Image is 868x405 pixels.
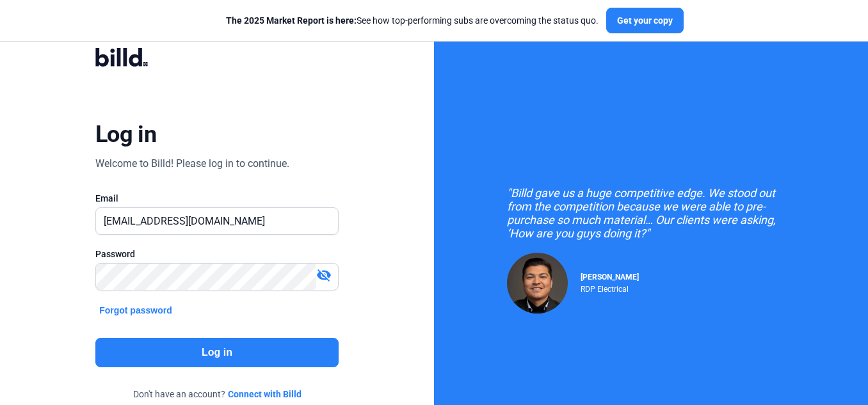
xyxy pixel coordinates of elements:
span: [PERSON_NAME] [581,273,639,282]
mat-icon: visibility_off [316,267,332,283]
button: Get your copy [606,8,684,33]
div: Email [95,192,339,205]
div: "Billd gave us a huge competitive edge. We stood out from the competition because we were able to... [507,186,795,240]
button: Log in [95,338,339,367]
div: RDP Electrical [581,282,639,294]
a: Connect with Billd [228,388,301,401]
img: Raul Pacheco [507,253,568,314]
button: Forgot password [95,303,176,317]
div: Log in [95,120,156,148]
div: Don't have an account? [95,388,339,401]
div: Password [95,248,339,260]
div: Welcome to Billd! Please log in to continue. [95,156,289,171]
span: The 2025 Market Report is here: [226,15,357,26]
div: See how top-performing subs are overcoming the status quo. [226,14,599,27]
